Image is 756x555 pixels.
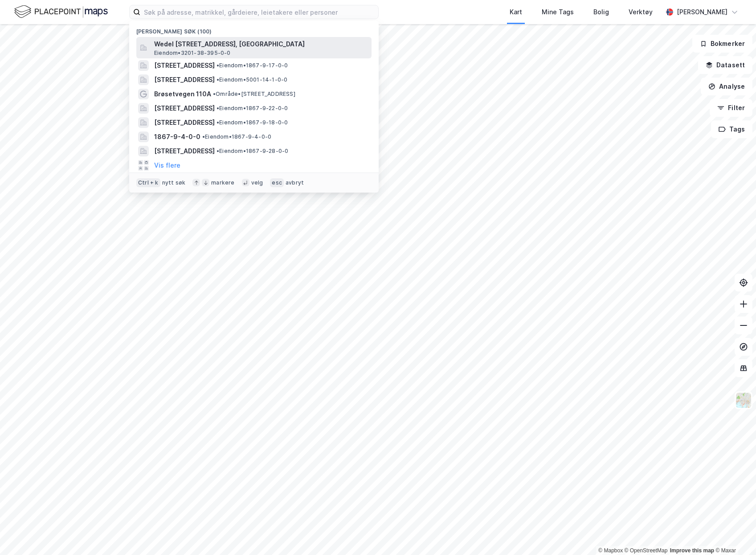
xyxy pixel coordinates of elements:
span: Eiendom • 5001-14-1-0-0 [217,76,287,83]
span: • [213,90,216,97]
span: [STREET_ADDRESS] [154,117,215,128]
span: • [217,62,219,69]
img: logo.f888ab2527a4732fd821a326f86c7f29.svg [14,4,108,20]
span: • [217,148,219,154]
div: avbryt [286,179,304,186]
span: [STREET_ADDRESS] [154,60,215,71]
span: Eiendom • 1867-9-18-0-0 [217,119,288,126]
span: Eiendom • 1867-9-28-0-0 [217,148,288,155]
div: nytt søk [162,179,186,186]
img: Z [735,392,752,409]
span: Eiendom • 1867-9-17-0-0 [217,62,288,69]
a: Improve this map [670,547,714,554]
button: Filter [710,99,752,117]
span: Brøsetvegen 110A [154,89,211,99]
span: Eiendom • 1867-9-22-0-0 [217,105,288,112]
button: Tags [711,120,752,138]
button: Datasett [698,56,752,74]
input: Søk på adresse, matrikkel, gårdeiere, leietakere eller personer [140,5,378,19]
a: OpenStreetMap [625,547,668,554]
span: Eiendom • 1867-9-4-0-0 [202,133,271,140]
a: Mapbox [598,547,623,554]
div: esc [270,178,284,187]
span: • [202,133,205,140]
span: • [217,76,219,83]
span: Område • [STREET_ADDRESS] [213,90,295,98]
button: Vis flere [154,160,180,171]
div: [PERSON_NAME] søk (100) [129,21,379,37]
span: Eiendom • 3201-38-395-0-0 [154,49,231,57]
span: Wedel [STREET_ADDRESS], [GEOGRAPHIC_DATA] [154,39,368,49]
span: • [217,105,219,111]
div: markere [211,179,234,186]
span: [STREET_ADDRESS] [154,74,215,85]
span: [STREET_ADDRESS] [154,146,215,156]
span: 1867-9-4-0-0 [154,132,200,142]
div: Bolig [593,7,609,17]
div: Verktøy [629,7,653,17]
button: Analyse [701,78,752,95]
button: Bokmerker [692,35,752,53]
span: • [217,119,219,126]
div: Ctrl + k [136,178,160,187]
span: [STREET_ADDRESS] [154,103,215,114]
div: [PERSON_NAME] [677,7,727,17]
div: Mine Tags [542,7,574,17]
div: Kart [510,7,522,17]
iframe: Chat Widget [711,512,756,555]
div: velg [251,179,263,186]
